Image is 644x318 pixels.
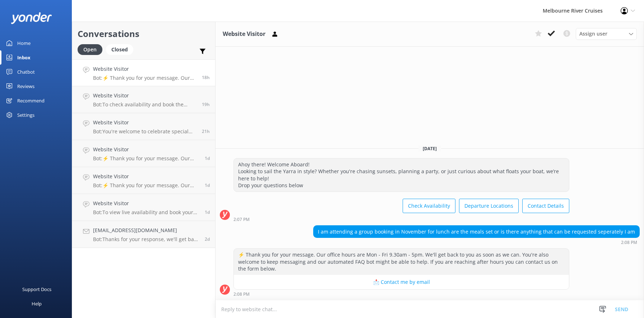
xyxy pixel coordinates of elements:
[72,86,215,113] a: Website VisitorBot:To check availability and book the Bottomless Brunch Afloat Brunch Cruise for ...
[93,101,196,108] p: Bot: To check availability and book the Bottomless Brunch Afloat Brunch Cruise for [DATE], please...
[233,217,569,222] div: Oct 14 2025 02:07pm (UTC +11:00) Australia/Sydney
[233,292,250,296] strong: 2:08 PM
[17,108,34,122] div: Settings
[72,140,215,167] a: Website VisitorBot:⚡ Thank you for your message. Our office hours are Mon - Fri 9.30am - 5pm. We'...
[205,236,210,242] span: Oct 12 2025 09:51pm (UTC +11:00) Australia/Sydney
[78,27,210,41] h2: Conversations
[205,182,210,188] span: Oct 13 2025 04:37pm (UTC +11:00) Australia/Sydney
[106,44,133,55] div: Closed
[17,36,31,50] div: Home
[459,199,519,213] button: Departure Locations
[233,217,250,222] strong: 2:07 PM
[17,93,45,108] div: Recommend
[93,92,196,100] h4: Website Visitor
[93,172,199,180] h4: Website Visitor
[93,146,199,153] h4: Website Visitor
[313,240,640,245] div: Oct 14 2025 02:08pm (UTC +11:00) Australia/Sydney
[17,65,35,79] div: Chatbot
[72,167,215,194] a: Website VisitorBot:⚡ Thank you for your message. Our office hours are Mon - Fri 9.30am - 5pm. We'...
[205,209,210,215] span: Oct 13 2025 12:32pm (UTC +11:00) Australia/Sydney
[11,12,52,24] img: yonder-white-logo.png
[234,158,569,192] div: Ahoy there! Welcome Aboard! Looking to sail the Yarra in style? Whether you're chasing sunsets, p...
[72,59,215,86] a: Website VisitorBot:⚡ Thank you for your message. Our office hours are Mon - Fri 9.30am - 5pm. We'...
[17,50,31,65] div: Inbox
[223,29,265,39] h3: Website Visitor
[78,45,106,53] a: Open
[314,226,639,238] div: I am attending a group booking in November for lunch are the meals set or is there anything that ...
[93,155,199,162] p: Bot: ⚡ Thank you for your message. Our office hours are Mon - Fri 9.30am - 5pm. We'll get back to...
[93,75,196,81] p: Bot: ⚡ Thank you for your message. Our office hours are Mon - Fri 9.30am - 5pm. We'll get back to...
[78,44,102,55] div: Open
[234,249,569,275] div: ⚡ Thank you for your message. Our office hours are Mon - Fri 9.30am - 5pm. We'll get back to you ...
[72,113,215,140] a: Website VisitorBot:You're welcome to celebrate special occasions like birthdays on our cruises. F...
[93,209,199,216] p: Bot: To view live availability and book your Spirit of Melbourne Dinner Cruise, please visit [URL...
[93,65,196,73] h4: Website Visitor
[234,275,569,289] button: 📩 Contact me by email
[202,101,210,107] span: Oct 14 2025 01:19pm (UTC +11:00) Australia/Sydney
[93,199,199,207] h4: Website Visitor
[576,28,637,40] div: Assign User
[93,182,199,189] p: Bot: ⚡ Thank you for your message. Our office hours are Mon - Fri 9.30am - 5pm. We'll get back to...
[202,74,210,80] span: Oct 14 2025 02:08pm (UTC +11:00) Australia/Sydney
[17,79,34,93] div: Reviews
[72,221,215,248] a: [EMAIL_ADDRESS][DOMAIN_NAME]Bot:Thanks for your response, we'll get back to you as soon as we can...
[418,146,441,152] span: [DATE]
[233,291,569,296] div: Oct 14 2025 02:08pm (UTC +11:00) Australia/Sydney
[93,119,196,126] h4: Website Visitor
[72,194,215,221] a: Website VisitorBot:To view live availability and book your Spirit of Melbourne Dinner Cruise, ple...
[202,128,210,134] span: Oct 14 2025 11:33am (UTC +11:00) Australia/Sydney
[106,45,137,53] a: Closed
[93,226,199,234] h4: [EMAIL_ADDRESS][DOMAIN_NAME]
[621,240,637,245] strong: 2:08 PM
[22,282,51,296] div: Support Docs
[93,128,196,135] p: Bot: You're welcome to celebrate special occasions like birthdays on our cruises. For dining crui...
[32,296,42,311] div: Help
[579,30,607,38] span: Assign user
[403,199,455,213] button: Check Availability
[522,199,569,213] button: Contact Details
[93,236,199,243] p: Bot: Thanks for your response, we'll get back to you as soon as we can during opening hours.
[205,155,210,161] span: Oct 13 2025 11:37pm (UTC +11:00) Australia/Sydney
